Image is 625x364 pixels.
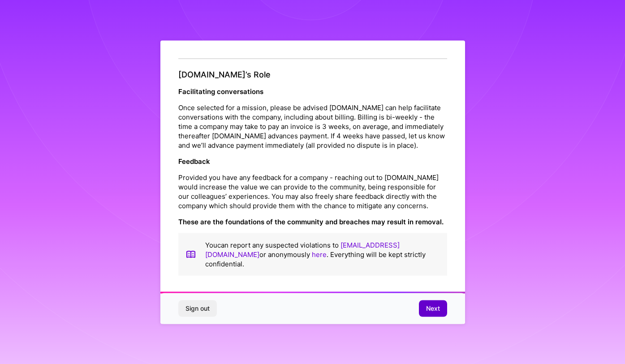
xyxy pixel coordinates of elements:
[205,240,400,258] a: [EMAIL_ADDRESS][DOMAIN_NAME]
[185,240,196,268] img: book icon
[205,240,440,268] p: You can report any suspected violations to or anonymously . Everything will be kept strictly conf...
[419,300,447,317] button: Next
[185,304,210,313] span: Sign out
[312,250,327,258] a: here
[426,304,440,313] span: Next
[178,70,447,80] h4: [DOMAIN_NAME]’s Role
[178,300,217,317] button: Sign out
[178,172,447,210] p: Provided you have any feedback for a company - reaching out to [DOMAIN_NAME] would increase the v...
[178,157,210,165] strong: Feedback
[178,103,447,150] p: Once selected for a mission, please be advised [DOMAIN_NAME] can help facilitate conversations wi...
[178,87,263,95] strong: Facilitating conversations
[178,217,444,226] strong: These are the foundations of the community and breaches may result in removal.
